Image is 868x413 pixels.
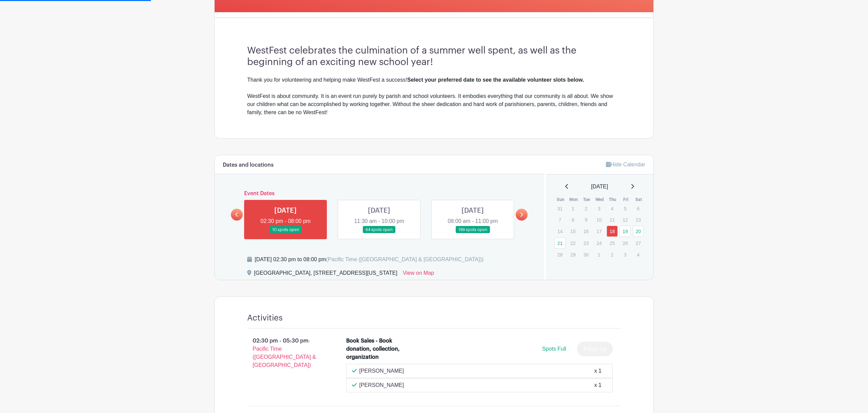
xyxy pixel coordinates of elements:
[223,162,274,168] h6: Dates and locations
[619,214,631,225] p: 12
[593,249,605,260] p: 1
[607,249,618,260] p: 2
[567,203,578,214] p: 1
[554,203,566,214] p: 31
[593,238,605,248] p: 24
[633,249,644,260] p: 4
[580,214,592,225] p: 9
[346,337,405,361] div: Book Sales - Book donation, collection, organization
[607,214,618,225] p: 11
[632,196,646,203] th: Sat
[567,196,580,203] th: Mon
[247,45,621,68] h3: WestFest celebrates the culmination of a summer well spent, as well as the beginning of an exciti...
[580,238,592,248] p: 23
[580,203,592,214] p: 2
[619,249,631,260] p: 3
[580,249,592,260] p: 30
[554,196,567,203] th: Sun
[554,249,566,260] p: 28
[594,381,601,389] div: x 1
[619,226,631,237] a: 19
[359,381,404,389] p: [PERSON_NAME]
[607,226,618,237] a: 18
[619,203,631,214] p: 5
[633,226,644,237] a: 20
[619,196,632,203] th: Fri
[255,255,484,264] div: [DATE] 02:30 pm to 08:00 pm
[633,203,644,214] p: 6
[594,367,601,375] div: x 1
[619,238,631,248] p: 26
[554,214,566,225] p: 7
[606,162,645,167] a: Hide Calendar
[567,249,578,260] p: 29
[542,346,566,352] span: Spots Full
[593,214,605,225] p: 10
[607,203,618,214] p: 4
[407,77,584,83] strong: Select your preferred date to see the available volunteer slots below.
[591,183,608,191] span: [DATE]
[359,367,404,375] p: [PERSON_NAME]
[247,76,621,84] div: Thank you for volunteering and helping make WestFest a success!
[247,92,621,117] div: WestFest is about community. It is an event run purely by parish and school volunteers. It embodi...
[254,269,397,280] div: [GEOGRAPHIC_DATA], [STREET_ADDRESS][US_STATE]
[567,214,578,225] p: 8
[606,196,619,203] th: Thu
[243,190,516,197] h6: Event Dates
[633,214,644,225] p: 13
[567,238,578,248] p: 22
[403,269,434,280] a: View on Map
[580,196,593,203] th: Tue
[326,256,484,262] span: (Pacific Time ([GEOGRAPHIC_DATA] & [GEOGRAPHIC_DATA]))
[567,226,578,236] p: 15
[607,238,618,248] p: 25
[633,238,644,248] p: 27
[236,334,335,372] p: 02:30 pm - 05:30 pm
[247,313,283,323] h4: Activities
[554,238,566,249] a: 21
[593,226,605,236] p: 17
[554,226,566,236] p: 14
[593,203,605,214] p: 3
[580,226,592,236] p: 16
[593,196,606,203] th: Wed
